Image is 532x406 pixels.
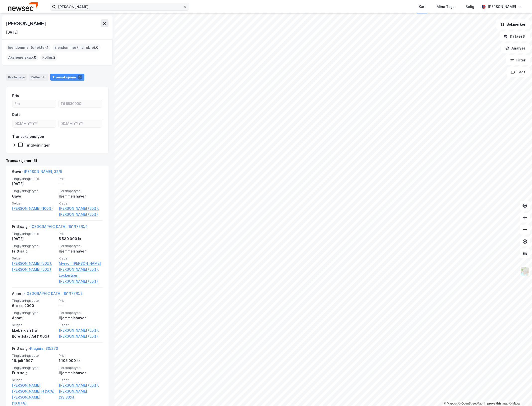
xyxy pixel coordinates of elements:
div: Gave [12,193,56,199]
div: Kart [419,4,426,10]
span: Eierskapstype [59,311,103,315]
div: [DATE] [12,236,56,242]
span: Kjøper [59,256,103,260]
div: 16. juli 1997 [12,358,56,364]
a: OpenStreetMap [459,402,483,405]
a: [PERSON_NAME] (50%), [59,327,103,333]
a: [PERSON_NAME] (100%) [12,205,56,211]
div: Roller : [40,53,58,61]
div: [DATE] [6,29,18,35]
div: Tinglysninger [25,143,50,148]
span: Tinglysningstype [12,189,56,193]
div: Annet - [12,291,83,299]
a: Kragerø, 30/273 [30,346,58,351]
button: Analyse [501,43,530,53]
input: Søk på adresse, matrikkel, gårdeiere, leietakere eller personer [56,3,183,10]
div: Mine Tags [437,4,455,10]
div: Eiendommer (direkte) : [6,44,51,51]
div: 5 [77,75,82,80]
span: 0 [96,45,99,51]
div: — [59,303,103,309]
div: Hjemmelshaver [59,370,103,376]
div: Fritt salg - [12,224,88,232]
div: Annet [12,315,56,321]
input: Fra [12,100,56,107]
button: Bokmerker [496,19,530,29]
a: [PERSON_NAME] (33.33%) [59,388,103,400]
div: Transaksjoner [50,74,84,81]
div: Kontrollprogram for chat [507,382,532,406]
span: Pris [59,177,103,181]
div: Dato [12,112,21,118]
button: Datasett [500,31,530,41]
span: Kjøper [59,323,103,327]
button: Filter [506,55,530,65]
a: [PERSON_NAME] (50%) [59,211,103,217]
a: [PERSON_NAME] (50%), [12,260,56,266]
div: Fritt salg [12,248,56,254]
a: Myrvoll [PERSON_NAME] [PERSON_NAME] (50%), [59,260,103,272]
iframe: Chat Widget [507,382,532,406]
span: Selger [12,256,56,260]
div: Fritt salg [12,370,56,376]
a: [PERSON_NAME] (50%), [59,205,103,211]
div: Fritt salg - [12,346,58,354]
span: Selger [12,378,56,382]
span: Tinglysningsdato [12,232,56,236]
div: [DATE] [12,181,56,187]
a: [PERSON_NAME] [PERSON_NAME] H (50%), [12,382,56,394]
div: [PERSON_NAME] [488,4,516,10]
div: Ekebergsletta Borettslag A/l (100%) [12,327,56,339]
span: Tinglysningstype [12,244,56,248]
span: Tinglysningstype [12,311,56,315]
span: Selger [12,323,56,327]
input: DD.MM.YYYY [59,120,102,127]
span: Kjøper [59,378,103,382]
span: Tinglysningstype [12,366,56,370]
img: Z [520,267,530,276]
a: [GEOGRAPHIC_DATA], 151/177/0/2 [30,224,88,229]
span: Pris [59,354,103,358]
div: Hjemmelshaver [59,248,103,254]
a: [PERSON_NAME], 32/6 [24,169,62,174]
div: Hjemmelshaver [59,315,103,321]
span: Pris [59,232,103,236]
span: Tinglysningsdato [12,177,56,181]
a: [PERSON_NAME] (50%) [12,266,56,272]
div: Transaksjoner (5) [6,158,109,164]
span: Eierskapstype [59,244,103,248]
span: Tinglysningsdato [12,354,56,358]
div: Transaksjonstype [12,134,44,140]
span: Eierskapstype [59,189,103,193]
a: Improve this map [484,402,509,405]
div: Pris [12,93,19,99]
span: 2 [53,54,56,60]
span: 1 [47,45,49,51]
input: DD.MM.YYYY [12,120,56,127]
div: Gave - [12,169,62,177]
div: Aksjeeierskap : [6,53,38,61]
span: Eierskapstype [59,366,103,370]
div: 5 530 000 kr [59,236,103,242]
span: 0 [34,54,36,60]
div: Hjemmelshaver [59,193,103,199]
span: Selger [12,201,56,205]
span: Kjøper [59,201,103,205]
a: [PERSON_NAME] (50%), [59,382,103,388]
a: Lockertsen [PERSON_NAME] (50%) [59,272,103,284]
div: Roller [29,74,48,81]
div: Portefølje [6,74,27,81]
a: Mapbox [444,402,458,405]
img: newsec-logo.f6e21ccffca1b3a03d2d.png [8,2,38,11]
div: Eiendommer (Indirekte) : [53,44,101,51]
div: — [59,181,103,187]
input: Til 5530000 [59,100,102,107]
button: Tags [507,67,530,77]
span: Tinglysningsdato [12,299,56,303]
span: Pris [59,299,103,303]
div: 6. des. 2000 [12,303,56,309]
a: [GEOGRAPHIC_DATA], 151/177/0/2 [25,291,83,296]
div: 2 [41,75,46,80]
div: [PERSON_NAME] [6,19,47,27]
div: Bolig [466,4,474,10]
